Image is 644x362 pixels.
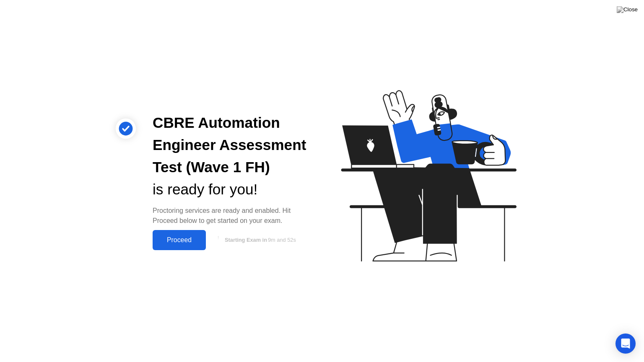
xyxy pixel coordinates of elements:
button: Starting Exam in9m and 52s [210,232,309,248]
div: is ready for you! [153,178,309,201]
div: CBRE Automation Engineer Assessment Test (Wave 1 FH) [153,112,309,178]
img: Close [617,6,638,13]
div: Proceed [155,236,203,244]
div: Open Intercom Messenger [615,334,636,354]
span: 9m and 52s [268,237,296,243]
button: Proceed [153,230,206,250]
div: Proctoring services are ready and enabled. Hit Proceed below to get started on your exam. [153,206,309,226]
